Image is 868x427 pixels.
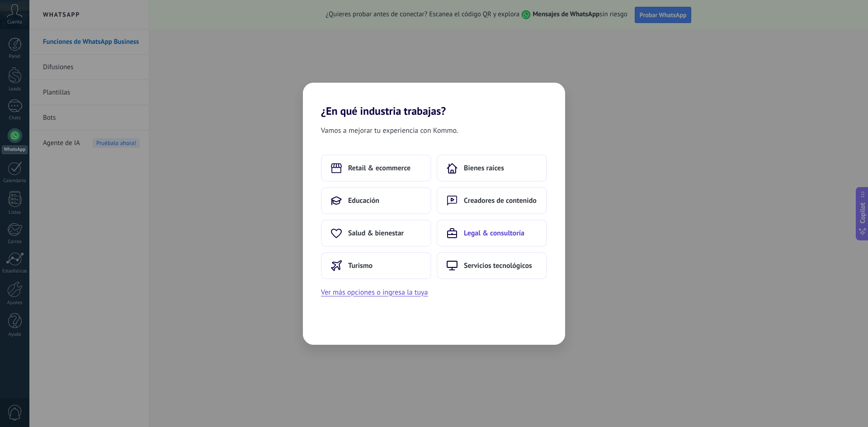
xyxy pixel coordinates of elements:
button: Ver más opciones o ingresa la tuya [321,286,428,298]
button: Turismo [321,252,431,279]
span: Creadores de contenido [464,196,537,205]
span: Vamos a mejorar tu experiencia con Kommo. [321,125,458,136]
button: Legal & consultoría [437,220,547,247]
button: Educación [321,187,431,214]
span: Salud & bienestar [348,229,404,238]
button: Retail & ecommerce [321,155,431,182]
span: Bienes raíces [464,164,504,173]
span: Turismo [348,261,373,270]
span: Educación [348,196,379,205]
button: Servicios tecnológicos [437,252,547,279]
button: Bienes raíces [437,155,547,182]
h2: ¿En qué industria trabajas? [303,83,565,117]
span: Legal & consultoría [464,229,524,238]
span: Servicios tecnológicos [464,261,532,270]
button: Creadores de contenido [437,187,547,214]
button: Salud & bienestar [321,220,431,247]
span: Retail & ecommerce [348,164,410,173]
